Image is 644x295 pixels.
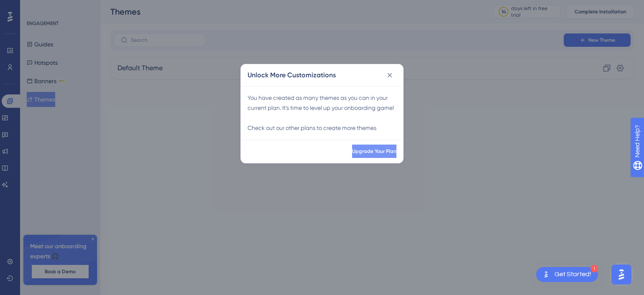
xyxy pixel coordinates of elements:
h2: Unlock More Customizations [248,70,336,80]
div: Open Get Started! checklist, remaining modules: 1 [536,267,598,282]
span: Upgrade Your Plan [352,148,396,155]
span: Need Help? [20,2,52,12]
div: You have created as many themes as you can in your current plan. It’s time to level up your onboa... [248,93,396,133]
iframe: UserGuiding AI Assistant Launcher [609,262,634,287]
div: 1 [590,265,598,272]
div: Get Started! [555,270,591,279]
img: launcher-image-alternative-text [541,270,551,280]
